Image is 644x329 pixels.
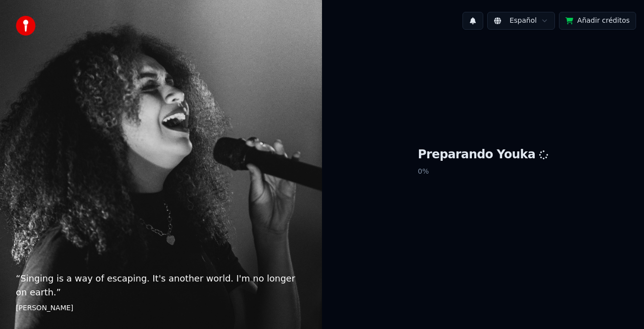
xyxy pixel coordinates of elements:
[16,16,36,36] img: youka
[418,163,549,181] p: 0 %
[418,147,549,163] h1: Preparando Youka
[16,303,306,313] footer: [PERSON_NAME]
[559,12,636,30] button: Añadir créditos
[16,272,306,299] p: “ Singing is a way of escaping. It's another world. I'm no longer on earth. ”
